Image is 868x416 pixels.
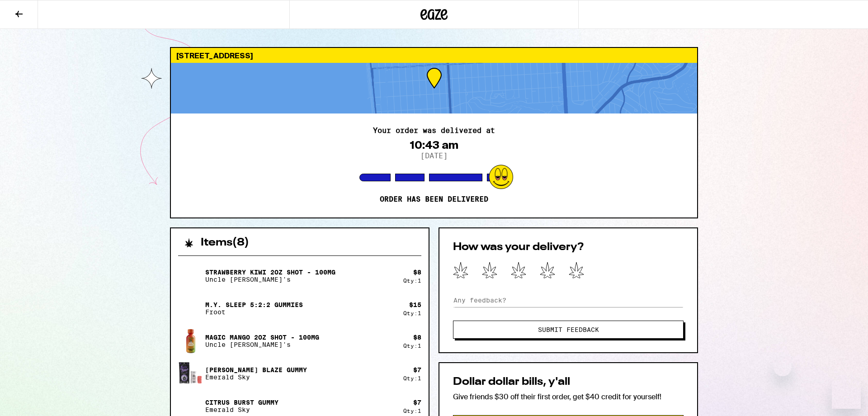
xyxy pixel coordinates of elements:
p: Uncle [PERSON_NAME]'s [205,276,335,283]
p: Strawberry Kiwi 2oz Shot - 100mg [205,269,335,276]
div: Qty: 1 [403,408,421,414]
div: $ 7 [413,399,421,406]
iframe: Close message [774,358,792,376]
p: Order has been delivered [380,195,488,204]
h2: Your order was delivered at [373,127,495,134]
p: Magic Mango 2oz Shot - 100mg [205,334,319,341]
div: Qty: 1 [403,343,421,349]
button: Submit Feedback [453,321,684,339]
h2: Items ( 8 ) [201,237,249,248]
div: Qty: 1 [403,278,421,284]
p: [PERSON_NAME] Blaze Gummy [205,366,307,373]
div: Qty: 1 [403,310,421,316]
p: Uncle [PERSON_NAME]'s [205,341,319,348]
p: Give friends $30 off their first order, get $40 credit for yourself! [453,392,684,402]
p: Froot [205,308,303,316]
img: Strawberry Kiwi 2oz Shot - 100mg [178,263,203,288]
h2: Dollar dollar bills, y'all [453,377,684,388]
input: Any feedback? [453,293,684,307]
h2: How was your delivery? [453,242,684,253]
span: Submit Feedback [538,326,599,333]
img: Berry Blaze Gummy [178,362,203,385]
p: Emerald Sky [205,406,278,413]
div: $ 8 [413,334,421,341]
img: Magic Mango 2oz Shot - 100mg [178,328,203,354]
p: Citrus Burst Gummy [205,399,278,406]
div: $ 7 [413,366,421,373]
p: [DATE] [420,151,448,160]
iframe: Button to launch messaging window [832,380,861,409]
div: $ 15 [409,301,421,308]
p: Emerald Sky [205,373,307,381]
img: M.Y. SLEEP 5:2:2 Gummies [178,296,203,321]
p: M.Y. SLEEP 5:2:2 Gummies [205,301,303,308]
div: Qty: 1 [403,375,421,381]
div: $ 8 [413,269,421,276]
div: 10:43 am [410,139,458,151]
div: [STREET_ADDRESS] [171,48,697,63]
